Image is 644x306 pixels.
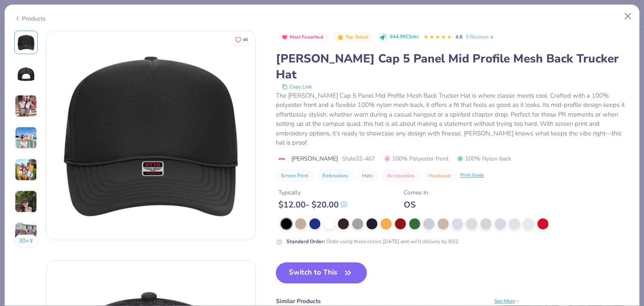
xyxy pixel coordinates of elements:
img: Most Favorited sort [281,34,288,41]
button: Hats [357,170,378,182]
span: 644.9K Clicks [390,34,418,41]
div: See More [494,297,520,305]
span: 100% Nylon back [457,154,511,163]
button: Close [620,8,636,24]
div: Typically [278,188,347,197]
button: Screen Print [276,170,313,182]
div: 4.8 Stars [423,31,452,44]
span: 4.8 [455,34,462,40]
img: User generated content [15,127,37,149]
div: Comes In [404,188,428,197]
a: 5 Reviews [466,33,495,41]
button: Headwear [423,170,456,182]
div: Products [14,14,46,23]
span: Style 32-467 [342,154,375,163]
span: Most Favorited [290,35,323,39]
img: User generated content [15,190,37,213]
div: Order using these colors [DATE] and we’ll delivery by 9/22. [286,238,460,245]
button: Accessories [382,170,419,182]
span: 100% Polyester front [384,154,449,163]
div: OS [404,200,428,210]
button: Badge Button [277,32,327,43]
button: Badge Button [332,32,373,43]
img: User generated content [15,95,37,117]
strong: Standard Order : [286,238,325,245]
div: The [PERSON_NAME] Cap 5 Panel Mid Profile Mesh Back Trucker Hat is where classic meets cool. Craf... [276,91,630,148]
img: brand logo [276,156,287,162]
img: Back [16,64,36,84]
img: Front [47,31,255,240]
img: Top Rated sort [337,34,344,41]
img: User generated content [15,158,37,181]
button: Embroidery [317,170,353,182]
button: Switch to This [276,262,367,283]
span: 46 [243,38,248,42]
button: Like [231,34,252,46]
span: [PERSON_NAME] [291,154,338,163]
div: Similar Products [276,297,321,306]
img: User generated content [15,222,37,245]
div: [PERSON_NAME] Cap 5 Panel Mid Profile Mesh Back Trucker Hat [276,51,630,83]
img: Front [16,32,36,52]
span: Top Rated [345,35,369,39]
button: copy to clipboard [279,83,314,91]
div: Print Guide [460,172,484,179]
div: $ 12.00 - $ 20.00 [278,200,347,210]
button: 30+ [14,235,38,247]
